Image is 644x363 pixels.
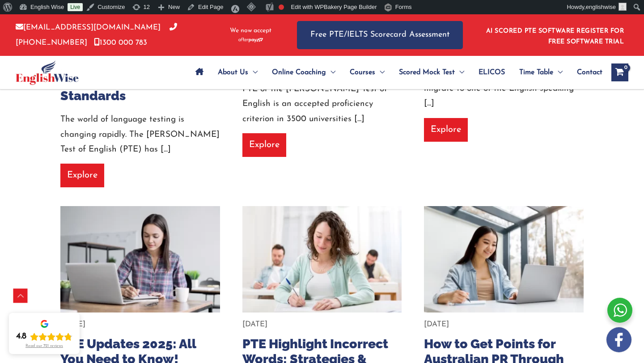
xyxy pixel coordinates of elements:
img: Afterpay-Logo [238,38,263,42]
a: Contact [570,57,602,88]
a: Online CoachingMenu Toggle [265,57,343,88]
a: CoursesMenu Toggle [343,57,392,88]
span: Scored Mock Test [399,57,455,88]
span: We now accept [230,26,271,35]
a: Explore [60,164,104,187]
a: [EMAIL_ADDRESS][DOMAIN_NAME] [16,24,161,31]
div: 4.8 [16,331,26,342]
span: Menu Toggle [455,57,464,88]
a: Time TableMenu Toggle [512,57,570,88]
a: [PHONE_NUMBER] [16,24,177,46]
a: View Shopping Cart, empty [611,63,628,81]
span: Time Table [519,57,553,88]
span: Contact [577,57,602,88]
span: ELICOS [479,57,505,88]
a: 1300 000 783 [94,39,147,46]
div: Read our 721 reviews [25,344,63,349]
div: Focus keyphrase not set [279,4,284,10]
a: Free PTE/IELTS Scorecard Assessment [297,21,463,49]
div: The world of language testing is changing rapidly. The [PERSON_NAME] Test of English (PTE) has [...] [60,112,220,157]
img: white-facebook.png [606,327,631,352]
span: Menu Toggle [375,57,385,88]
a: ELICOS [471,57,512,88]
img: ashok kumar [619,3,627,11]
span: Menu Toggle [326,57,335,88]
a: Live [68,3,83,11]
span: Menu Toggle [248,57,258,88]
a: About UsMenu Toggle [211,57,265,88]
span: englishwise [586,4,616,10]
img: cropped-ew-logo [16,60,79,85]
a: AI SCORED PTE SOFTWARE REGISTER FOR FREE SOFTWARE TRIAL [486,28,624,45]
span: Online Coaching [272,57,326,88]
span: About Us [218,57,248,88]
span: Courses [350,57,375,88]
a: Explore [424,118,468,142]
a: Scored Mock TestMenu Toggle [392,57,471,88]
div: PTE or the [PERSON_NAME] Test of English is an accepted proficiency criterion in 3500 universitie... [242,82,402,127]
span: Menu Toggle [553,57,563,88]
aside: Header Widget 1 [481,21,628,50]
div: Rating: 4.8 out of 5 [16,331,72,342]
a: Explore [242,133,286,157]
nav: Site Navigation: Main Menu [188,57,602,88]
span: [DATE] [242,321,267,328]
span: [DATE] [424,321,449,328]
